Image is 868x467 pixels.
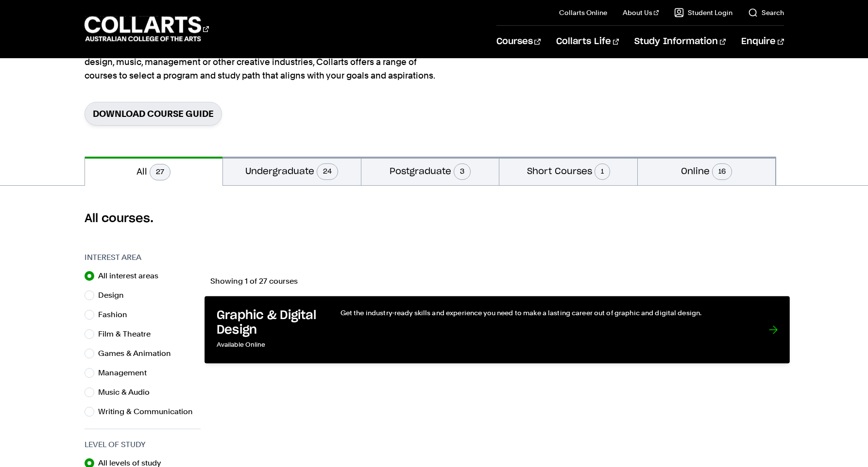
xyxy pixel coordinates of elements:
[210,277,784,285] p: Showing 1 of 27 courses
[204,296,790,364] a: Graphic & Digital Design Available Online Get the industry-ready skills and experience you need t...
[496,26,541,58] a: Courses
[712,163,732,180] span: 16
[748,8,784,17] a: Search
[559,8,607,17] a: Collarts Online
[499,157,637,185] button: Short Courses1
[98,347,179,360] label: Games & Animation
[98,386,157,399] label: Music & Audio
[85,211,784,226] h2: All courses.
[98,289,132,302] label: Design
[216,338,320,352] p: Available Online
[98,405,201,419] label: Writing & Communication
[150,164,170,180] span: 27
[98,366,154,380] label: Management
[98,327,158,341] label: Film & Theatre
[85,252,201,263] h3: Interest Area
[361,157,499,185] button: Postgraduate3
[634,26,726,58] a: Study Information
[223,157,361,185] button: Undergraduate24
[98,269,166,283] label: All interest areas
[85,157,223,186] button: All27
[638,157,776,185] button: Online16
[595,163,610,180] span: 1
[85,15,209,43] div: Go to homepage
[454,163,471,180] span: 3
[85,439,201,451] h3: Level of Study
[98,308,135,322] label: Fashion
[317,163,338,180] span: 24
[216,308,320,338] h3: Graphic & Digital Design
[556,26,619,58] a: Collarts Life
[623,8,659,17] a: About Us
[340,308,749,318] p: Get the industry-ready skills and experience you need to make a lasting career out of graphic and...
[674,8,732,17] a: Student Login
[85,102,222,126] a: Download Course Guide
[741,26,783,58] a: Enquire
